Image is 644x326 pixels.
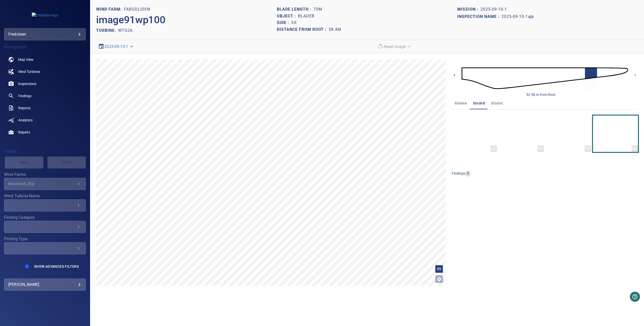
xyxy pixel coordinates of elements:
h1: 2025-09-10-1 [480,7,507,12]
a: 2025-09-10-1 [501,14,534,20]
h1: Object : [277,14,298,19]
a: windturbines noActive [4,66,86,78]
h2: TURBINE: [96,28,118,33]
h1: Fabodliden [124,7,150,12]
div: 52-58 m from Root [526,92,556,97]
a: PS [519,116,524,152]
button: TE [546,116,591,152]
h1: Distance from root : [277,27,329,32]
h1: 58.4m [329,27,341,32]
div: 2025-09-10-1 [96,42,136,51]
span: Map View [18,57,34,62]
span: Repairs [18,130,30,135]
label: Wind Farms [4,173,86,177]
a: inspections noActive [4,78,86,90]
h2: WTG26 [118,28,133,33]
a: 2025-09-10-1 [104,44,128,49]
div: PS [538,146,544,152]
div: Wind Turbine Name [4,199,86,211]
img: d [462,58,628,98]
em: Reset Image [383,44,406,49]
h1: WIND FARM: [96,7,124,12]
div: fredolsen [8,30,82,38]
span: Wind Turbines [18,69,40,74]
div: fredolsen [4,28,86,40]
label: Finding Category [4,215,86,220]
h2: image91wp100 [96,14,165,26]
h4: Filters [4,149,86,154]
span: Reports [18,105,31,111]
button: Open image filters and tagging options [435,275,443,283]
button: LE [452,116,497,152]
h1: Inspection name : [457,14,501,19]
a: SS [613,116,618,152]
a: repairs noActive [4,126,86,138]
div: Finding Type [4,242,86,254]
span: 0 [465,171,471,176]
a: analytics noActive [4,114,86,126]
div: [PERSON_NAME] [8,281,82,289]
span: Analytics [18,118,33,123]
h1: Blade length : [277,7,313,12]
a: LE [472,116,477,152]
h1: bladeB [298,14,314,19]
h1: Mission : [457,7,480,12]
h1: 2025-09-10-1 [501,14,528,19]
button: PS [499,116,544,152]
h1: Side : [277,20,291,25]
a: TE [566,116,571,152]
h1: SS [291,20,297,25]
div: SS [632,146,638,152]
button: SS [593,116,638,152]
div: LE [491,146,497,152]
span: bladeA [455,100,467,106]
a: map noActive [4,53,86,66]
button: Show Advanced Filters [31,262,82,270]
span: Inspections [18,81,36,86]
div: TE [585,146,591,152]
h4: Navigation [4,44,86,49]
div: Wind Farms [4,178,86,190]
span: findings [452,171,465,175]
img: fredolsen-logo [32,13,58,18]
span: bladeC [491,100,503,106]
a: reports noActive [4,102,86,114]
div: Reset Image [375,42,414,51]
span: Findings [18,93,32,98]
div: Brockloch_Rig [8,181,75,186]
a: findings noActive [4,90,86,102]
label: Wind Turbine Name [4,194,86,198]
h1: 75m [313,7,322,12]
span: Show Advanced Filters [34,264,79,268]
span: bladeB [473,100,485,106]
div: Finding Category [4,221,86,233]
label: Finding Type [4,237,86,241]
